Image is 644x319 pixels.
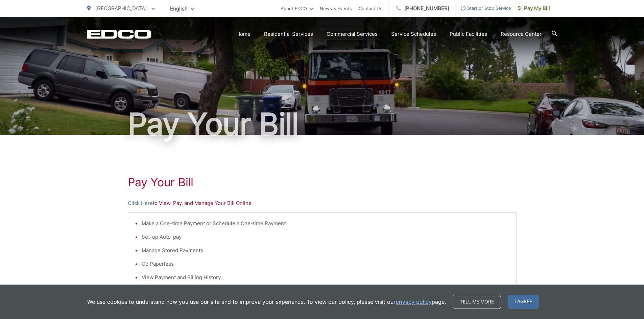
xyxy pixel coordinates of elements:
[142,233,509,241] li: Set-up Auto-pay
[518,4,550,12] span: Pay My Bill
[87,298,446,306] p: We use cookies to understand how you use our site and to improve your experience. To view our pol...
[142,260,509,268] li: Go Paperless
[142,246,509,255] li: Manage Stored Payments
[142,273,509,282] li: View Payment and Billing History
[501,30,542,38] a: Resource Center
[359,4,382,12] a: Contact Us
[450,30,487,38] a: Public Facilities
[320,4,352,12] a: News & Events
[236,30,251,38] a: Home
[87,107,557,141] h1: Pay Your Bill
[128,176,517,189] h1: Pay Your Bill
[391,30,436,38] a: Service Schedules
[165,3,199,15] span: English
[142,219,509,228] li: Make a One-time Payment or Schedule a One-time Payment
[264,30,313,38] a: Residential Services
[327,30,378,38] a: Commercial Services
[281,4,313,12] a: About EDCO
[508,295,539,309] span: I agree
[95,5,147,11] span: [GEOGRAPHIC_DATA]
[87,29,151,39] a: EDCD logo. Return to the homepage.
[453,295,501,309] a: Tell me more
[396,298,432,306] a: privacy policy
[128,199,153,207] a: Click Here
[128,199,517,207] p: to View, Pay, and Manage Your Bill Online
